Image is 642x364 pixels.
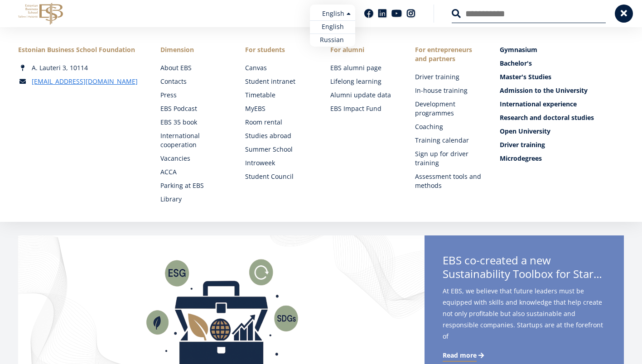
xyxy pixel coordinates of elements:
font: Driver training [500,140,545,149]
span: For alumni [330,45,397,54]
font: Gymnasium [500,45,537,54]
font: Admission to the University [500,86,588,95]
a: Library [160,195,227,204]
a: Research and doctoral studies [500,113,624,122]
a: Training calendar [415,136,482,145]
span: International experience [500,100,577,108]
a: Parking at EBS [160,181,227,190]
a: ACCA [160,168,227,177]
font: Research and doctoral studies [500,113,594,122]
a: Driver training [500,140,624,149]
a: Read more [443,351,486,360]
a: English [310,20,355,34]
div: Estonian Business School Foundation [18,45,142,54]
a: Master's Studies [500,72,624,81]
span: For entrepreneurs and partners [415,45,482,63]
font: Master's Studies [500,72,551,81]
span: Read more [443,351,477,360]
font: EBS co-created a new [443,253,551,268]
div: A. Lauteri 3, 10114 [18,63,142,72]
font: Bachelor's [500,59,532,67]
a: Room rental [245,118,312,127]
a: Gymnasium [500,45,624,54]
span: Microdegrees [500,154,542,163]
a: EBS 35 book [160,118,227,127]
a: MyEBS [245,104,312,113]
a: Student intranet [245,77,312,86]
a: Coaching [415,122,482,131]
a: Instagram [406,9,415,18]
a: For students [245,45,312,54]
a: Introweek [245,158,312,168]
a: Timetable [245,91,312,100]
a: Open University [500,127,624,136]
a: EBS Podcast [160,104,227,113]
a: International experience [500,100,624,109]
a: Linkedin [378,9,387,18]
a: EBS alumni page [330,63,397,72]
a: Canvas [245,63,312,72]
font: Open University [500,127,550,135]
a: Student Council [245,172,312,181]
span: Dimension [160,45,227,54]
font: At EBS, we believe that future leaders must be equipped with skills and knowledge that help creat... [443,287,603,340]
a: Russian [310,34,355,47]
a: Facebook [364,9,373,18]
a: Youtube [391,9,402,18]
a: EBS Impact Fund [330,104,397,113]
a: [EMAIL_ADDRESS][DOMAIN_NAME] [32,77,138,86]
a: Sign up for driver training [415,149,482,168]
a: Lifelong learning [330,77,397,86]
a: Contacts [160,77,227,86]
a: Vacancies [160,154,227,163]
a: Press [160,91,227,100]
a: About EBS [160,63,227,72]
a: Development programmes [415,100,482,118]
a: Microdegrees [500,154,624,163]
a: Admission to the University [500,86,624,95]
a: Summer School [245,145,312,154]
a: Studies abroad [245,131,312,140]
a: Assessment tools and methods [415,172,482,190]
a: International cooperation [160,131,227,149]
a: Driver training [415,72,482,81]
span: Sustainability Toolbox for Startups [443,267,606,281]
a: Bachelor's [500,59,624,68]
a: In-house training [415,86,482,95]
a: Alumni update data [330,91,397,100]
